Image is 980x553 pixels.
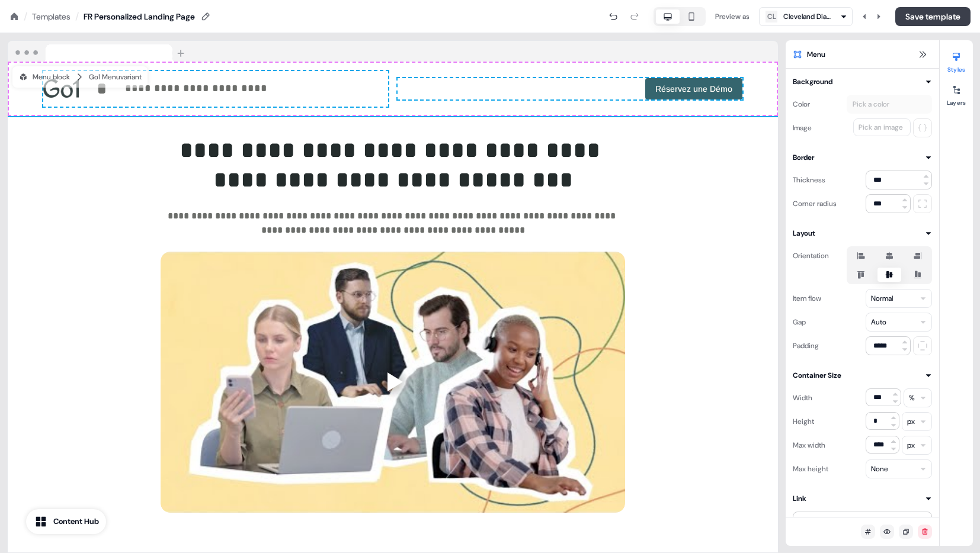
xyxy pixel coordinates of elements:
[8,41,190,62] img: Browser topbar
[398,78,742,99] div: Réservez une Démo
[793,493,806,504] div: Link
[793,388,812,407] div: Width
[767,11,776,22] div: CL
[26,509,106,534] button: Content Hub
[793,369,841,381] div: Container Size
[793,412,814,431] div: Height
[75,10,79,23] div: /
[807,49,825,60] span: Menu
[783,11,831,22] div: Cleveland Diagnostics
[793,289,821,308] div: Item flow
[856,121,905,133] div: Pick an image
[793,313,806,332] div: Gap
[871,292,893,304] div: Normal
[793,493,932,504] button: Link
[940,47,973,73] button: Styles
[32,11,71,22] a: Templates
[907,439,915,451] div: px
[895,7,971,26] button: Save template
[871,463,888,475] div: None
[940,81,973,107] button: Layers
[909,392,915,404] div: %
[793,336,819,355] div: Padding
[793,459,828,478] div: Max height
[793,194,837,213] div: Corner radius
[645,78,742,99] button: Réservez une Démo
[793,76,832,88] div: Background
[53,516,99,528] div: Content Hub
[793,95,810,114] div: Color
[850,98,892,110] div: Pick a color
[793,171,825,189] div: Thickness
[759,7,853,26] button: CLCleveland Diagnostics
[871,316,886,328] div: Auto
[24,10,27,23] div: /
[793,118,812,137] div: Image
[793,152,814,163] div: Border
[84,11,195,22] div: FR Personalized Landing Page
[853,118,911,136] button: Pick an image
[715,11,750,22] div: Preview as
[793,369,932,381] button: Container Size
[18,71,70,83] div: Menu block
[793,227,815,239] div: Layout
[907,416,915,427] div: px
[89,71,142,83] div: Go1 Menu variant
[793,76,932,88] button: Background
[793,436,825,455] div: Max width
[847,95,932,114] button: Pick a color
[793,152,932,163] button: Border
[793,246,829,265] div: Orientation
[793,227,932,239] button: Layout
